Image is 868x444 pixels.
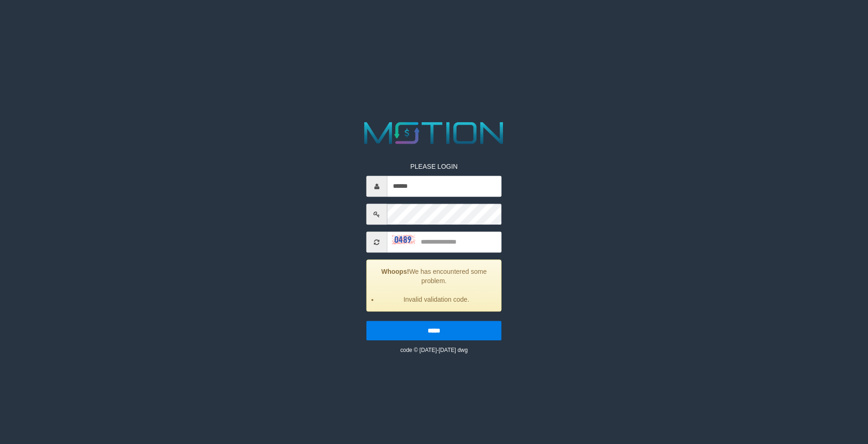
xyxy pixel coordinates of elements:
[366,260,502,312] div: We has encountered some problem.
[358,118,510,148] img: MOTION_logo.png
[366,162,502,172] p: PLEASE LOGIN
[400,347,468,354] small: code © [DATE]-[DATE] dwg
[392,235,415,244] img: captcha
[379,295,494,305] li: Invalid validation code.
[381,268,409,276] strong: Whoops!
